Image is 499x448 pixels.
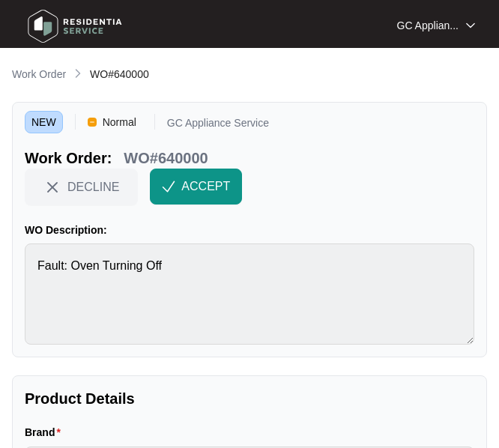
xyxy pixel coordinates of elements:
p: Product Details [25,388,474,409]
img: residentia service logo [22,4,127,49]
p: WO Description: [25,223,474,237]
img: dropdown arrow [466,22,475,29]
img: chevron-right [72,67,84,79]
p: WO#640000 [124,148,208,169]
img: close-Icon [43,178,61,196]
img: check-Icon [162,180,175,193]
span: Normal [97,111,142,133]
span: DECLINE [67,178,119,195]
p: Work Order [12,67,66,82]
a: Work Order [9,67,69,83]
span: NEW [25,111,63,133]
span: WO#640000 [90,68,149,80]
img: Vercel Logo [88,118,97,127]
span: ACCEPT [181,178,230,196]
label: Brand [25,425,67,440]
p: Work Order: [25,148,112,169]
textarea: Fault: Oven Turning Off [25,243,474,345]
button: close-IconDECLINE [25,169,138,205]
button: check-IconACCEPT [150,169,242,205]
p: GC Applian... [397,18,459,33]
p: GC Appliance Service [167,118,269,133]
